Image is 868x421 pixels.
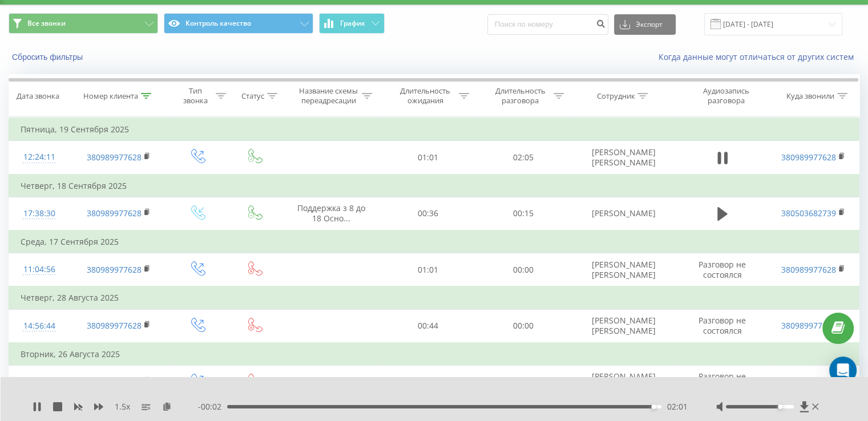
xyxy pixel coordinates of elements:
td: [PERSON_NAME] [PERSON_NAME] [571,141,677,175]
span: - 00:02 [198,401,227,412]
div: Accessibility label [778,404,782,409]
span: 02:01 [667,401,688,412]
td: [PERSON_NAME] [PERSON_NAME] [571,365,677,399]
a: 380989977628 [781,264,836,275]
td: [PERSON_NAME] [571,197,677,230]
div: 17:38:30 [21,203,58,225]
div: Accessibility label [651,404,656,409]
a: 380989977628 [781,376,836,387]
span: Разговор не состоялся [699,315,746,336]
span: Разговор не состоялся [699,371,746,392]
span: Поддержка з 8 до 18 Осно... [297,203,365,224]
td: 00:00 [475,309,570,343]
a: 380989977628 [87,320,142,331]
td: 02:05 [475,141,570,175]
td: Вторник, 26 Августа 2025 [9,343,859,366]
td: Четверг, 18 Сентября 2025 [9,175,859,197]
div: Open Intercom Messenger [829,357,857,384]
a: 380503682739 [781,208,836,218]
div: Дата звонка [17,91,59,101]
div: 11:04:56 [21,258,58,281]
div: Тип звонка [179,86,213,106]
td: 00:00 [475,253,570,287]
td: 00:03 [381,365,475,399]
td: 00:44 [381,309,475,343]
span: 1.5 x [115,401,130,412]
div: Номер клиента [83,91,138,101]
div: 12:24:11 [21,146,58,168]
a: 380989977628 [87,208,142,218]
td: Четверг, 28 Августа 2025 [9,286,859,309]
a: 380989977628 [87,152,142,163]
div: Куда звонили [786,91,834,101]
td: 01:01 [381,253,475,287]
td: 01:01 [381,141,475,175]
td: Пятница, 19 Сентября 2025 [9,118,859,141]
button: Экспорт [614,14,676,35]
a: 380989977628 [87,264,142,275]
a: Когда данные могут отличаться от других систем [659,51,859,62]
div: Название схемы переадресации [298,86,359,106]
div: Сотрудник [596,91,635,101]
td: 00:00 [475,365,570,399]
span: Все звонки [27,19,66,28]
td: Среда, 17 Сентября 2025 [9,230,859,253]
td: [PERSON_NAME] [PERSON_NAME] [571,253,677,287]
span: График [340,19,365,27]
button: Все звонки [9,13,158,34]
a: 380989977628 [781,320,836,331]
td: 00:36 [381,197,475,230]
div: 12:05:29 [21,371,58,393]
div: 14:56:44 [21,315,58,337]
button: Сбросить фильтры [9,52,88,62]
div: Длительность разговора [490,86,551,106]
a: 380989977628 [87,376,142,387]
div: Аудиозапись разговора [689,86,763,106]
input: Поиск по номеру [487,14,608,35]
div: Длительность ожидания [395,86,456,106]
div: Статус [241,91,264,101]
td: 00:15 [475,197,570,230]
td: [PERSON_NAME] [PERSON_NAME] [571,309,677,343]
a: 380989977628 [781,152,836,163]
span: Разговор не состоялся [699,259,746,280]
button: График [319,13,385,34]
button: Контроль качество [164,13,313,34]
